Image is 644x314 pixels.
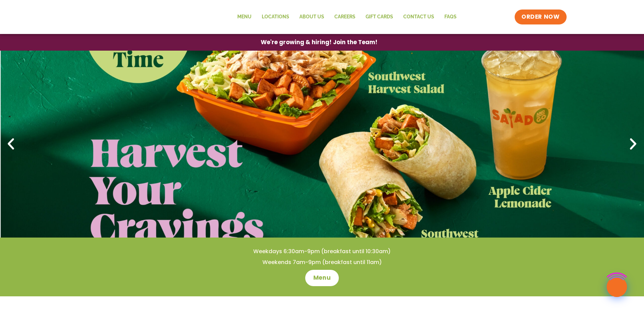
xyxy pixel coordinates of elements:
h4: Weekends 7am-9pm (breakfast until 11am) [14,259,630,266]
a: Careers [329,9,361,25]
h4: Weekdays 6:30am-9pm (breakfast until 10:30am) [14,248,630,255]
span: ORDER NOW [521,13,559,21]
a: Menu [232,9,257,25]
a: We're growing & hiring! Join the Team! [251,34,388,50]
span: We're growing & hiring! Join the Team! [261,39,378,45]
span: Menu [313,274,331,282]
a: ORDER NOW [515,10,566,24]
a: About Us [294,9,329,25]
a: GIFT CARDS [361,9,398,25]
a: Menu [305,270,339,286]
a: Contact Us [398,9,439,25]
img: new-SAG-logo-768×292 [78,3,180,31]
a: FAQs [439,9,462,25]
nav: Menu [232,9,462,25]
a: Locations [257,9,294,25]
